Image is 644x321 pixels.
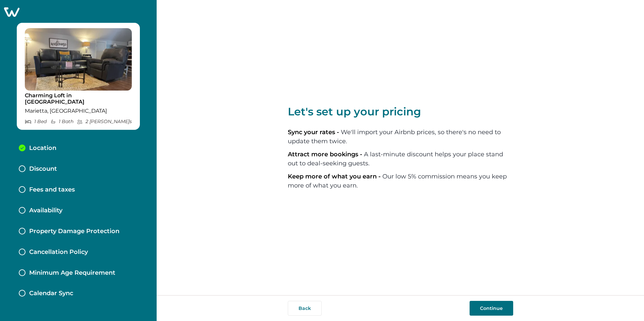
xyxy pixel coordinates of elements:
p: Discount [29,165,57,173]
p: 1 Bed [25,119,47,124]
li: A last-minute discount helps your place stand out to deal-seeking guests. [288,150,513,168]
p: Location [29,145,56,152]
img: propertyImage_Charming Loft in Historic Marietta Near Hospital [25,28,132,91]
p: Fees and taxes [29,186,75,194]
li: We'll import your Airbnb prices, so there's no need to update them twice. [288,128,513,146]
span: Attract more bookings - [288,151,364,158]
p: 2 [PERSON_NAME] s [77,119,132,124]
p: Calendar Sync [29,290,73,297]
p: 1 Bath [50,119,73,124]
p: Availability [29,207,62,214]
p: Minimum Age Requirement [29,269,115,277]
p: Property Damage Protection [29,228,119,235]
span: Sync your rates - [288,128,341,136]
p: Cancellation Policy [29,249,88,256]
span: Keep more of what you earn - [288,173,382,180]
p: Let's set up your pricing [288,105,513,118]
button: Back [288,301,322,316]
button: Continue [470,301,513,316]
li: Our low 5% commission means you keep more of what you earn. [288,172,513,190]
p: Charming Loft in [GEOGRAPHIC_DATA] [25,92,132,105]
p: Marietta, [GEOGRAPHIC_DATA] [25,108,132,114]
